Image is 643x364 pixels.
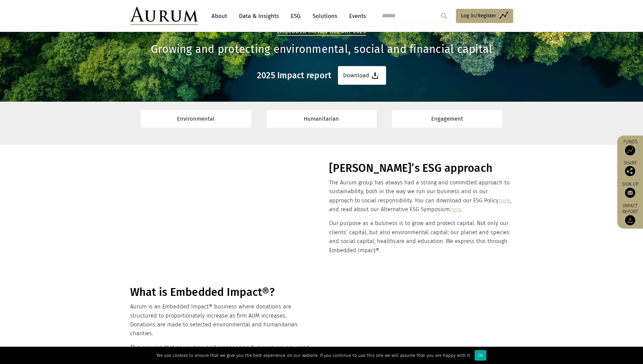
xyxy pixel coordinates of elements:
[621,139,640,156] a: Funds
[277,28,366,36] h2: Embedded Impact report 2025
[329,178,511,214] p: The Aurum group has always had a strong and committed approach to sustainability, both in the way...
[625,188,635,198] img: Sign up to our newsletter
[621,161,640,176] div: Share
[266,110,377,127] a: Humanitarian
[130,43,513,56] h1: Growing and protecting environmental, social and financial capital
[392,110,502,127] a: Engagement
[461,12,496,20] span: Log in/Register
[236,10,282,22] a: Data & Insights
[625,166,635,176] img: Share this post
[338,66,386,85] a: Download
[621,203,640,225] a: Impact report
[625,145,635,156] img: Access Funds
[456,9,513,23] a: Log in/Register
[346,10,366,22] a: Events
[499,197,510,204] a: here
[437,9,451,23] input: Submit
[309,10,341,22] a: Solutions
[130,286,312,299] h1: What is Embedded Impact®?
[475,350,486,361] div: Ok
[329,162,511,175] h1: [PERSON_NAME]’s ESG approach
[130,7,198,25] img: Aurum
[621,181,640,198] a: Sign up
[208,10,230,22] a: About
[130,302,312,338] p: Aurum is an Embedded Impact® business where donations are structured to proportionately increase ...
[130,343,312,361] p: This ensures that as we grow and prosper as a business, we are using this success to create meani...
[141,110,251,127] a: Environmental
[329,219,511,255] p: Our purpose as a business is to grow and protect capital. Not only our clients’ capital, but also...
[287,10,304,22] a: ESG
[257,70,331,81] h3: 2025 Impact report
[450,206,461,213] a: here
